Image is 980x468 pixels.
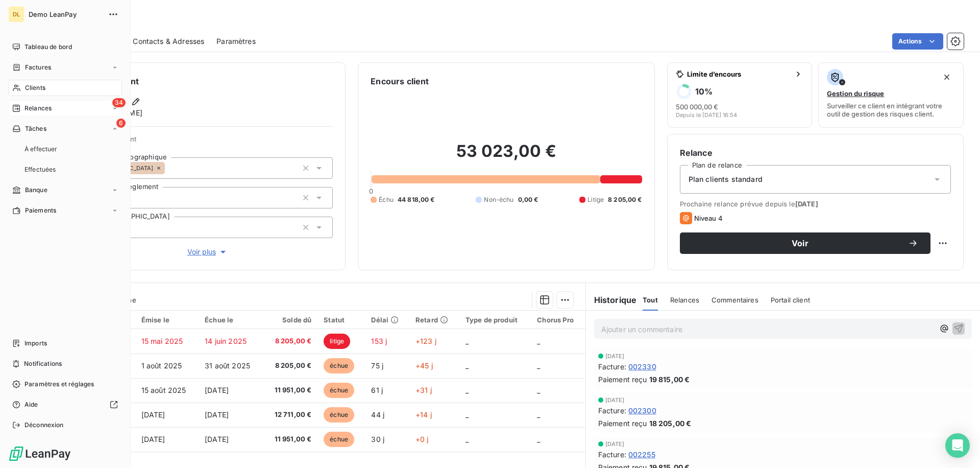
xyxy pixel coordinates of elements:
span: Imports [24,339,47,348]
span: Tâches [25,124,46,133]
span: Voir plus [187,247,228,257]
h6: Informations client [62,75,333,87]
span: _ [537,435,540,443]
span: échue [324,383,354,398]
span: litige [324,334,350,349]
span: Gestion du risque [827,89,884,98]
input: Ajouter une valeur [165,163,173,173]
button: Voir plus [82,246,333,258]
span: _ [537,337,540,345]
span: [DATE] [205,435,229,443]
span: Plan clients standard [689,174,763,184]
div: Retard [415,316,453,324]
span: [DATE] [205,386,229,394]
span: Non-échu [484,195,513,204]
span: Litige [587,195,604,204]
a: Aide [8,396,122,413]
div: Chorus Pro [537,316,579,324]
div: DL [8,6,24,22]
button: Voir [680,232,930,254]
h6: Encours client [371,75,429,87]
span: [DATE] [605,353,625,359]
button: Gestion du risqueSurveiller ce client en intégrant votre outil de gestion des risques client. [818,62,964,128]
span: +123 j [415,337,436,345]
button: Actions [892,33,943,50]
span: 002300 [628,405,656,416]
span: 44 818,00 € [398,195,435,204]
img: Logo LeanPay [8,446,71,462]
div: Type de produit [465,316,525,324]
span: Facture : [598,405,626,416]
span: Tout [643,296,658,304]
span: 19 815,00 € [649,374,690,385]
span: 31 août 2025 [205,361,250,370]
span: Déconnexion [24,420,64,430]
span: 8 205,00 € [269,336,312,346]
span: Relances [670,296,699,304]
span: échue [324,432,354,447]
span: Limite d’encours [687,70,791,78]
span: Paramètres et réglages [24,380,94,389]
span: Voir [692,239,908,247]
span: Paiement reçu [598,418,647,429]
span: Échu [379,195,394,204]
span: +14 j [415,410,432,419]
span: 500 000,00 € [676,103,718,111]
div: Statut [324,316,359,324]
span: Factures [25,63,51,72]
div: Émise le [141,316,192,324]
span: Effectuées [24,165,56,174]
span: _ [465,337,469,345]
span: 0 [369,187,373,195]
span: Niveau 4 [694,214,723,222]
span: Portail client [771,296,810,304]
span: Paiement reçu [598,374,647,385]
span: +45 j [415,361,433,370]
span: 002330 [628,361,656,372]
span: +0 j [415,435,429,443]
span: Facture : [598,361,626,372]
h6: 10 % [695,86,713,97]
span: _ [537,361,540,370]
span: 61 j [371,386,383,394]
span: Facture : [598,449,626,460]
span: 14 juin 2025 [205,337,247,345]
span: 75 j [371,361,383,370]
span: Propriétés Client [82,135,333,149]
span: Commentaires [712,296,758,304]
span: Surveiller ce client en intégrant votre outil de gestion des risques client. [827,102,955,118]
input: Ajouter une valeur [130,193,138,202]
span: _ [537,410,540,419]
span: [DATE] [141,410,165,419]
span: 18 205,00 € [649,418,692,429]
span: 44 j [371,410,384,419]
span: Paramètres [216,36,256,46]
div: Échue le [205,316,257,324]
span: [DATE] [205,410,229,419]
span: _ [465,435,469,443]
span: Aide [24,400,38,409]
span: _ [465,361,469,370]
button: Limite d’encours10%500 000,00 €Depuis le [DATE] 16:54 [667,62,813,128]
span: [DATE] [605,441,625,447]
div: Délai [371,316,403,324]
span: Demo LeanPay [29,10,102,18]
span: Tableau de bord [24,42,72,52]
span: 11 951,00 € [269,385,312,395]
span: échue [324,407,354,423]
span: +31 j [415,386,432,394]
span: 6 [116,119,126,128]
span: 8 205,00 € [608,195,642,204]
span: [DATE] [605,397,625,403]
span: [DATE] [795,200,818,208]
span: _ [465,410,469,419]
span: 15 août 2025 [141,386,186,394]
h6: Historique [586,294,637,306]
span: 8 205,00 € [269,361,312,371]
span: Contacts & Adresses [133,36,204,46]
h2: 53 023,00 € [371,141,642,172]
span: Notifications [24,359,62,368]
span: Paiements [25,206,56,215]
span: 153 j [371,337,387,345]
span: 1 août 2025 [141,361,182,370]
